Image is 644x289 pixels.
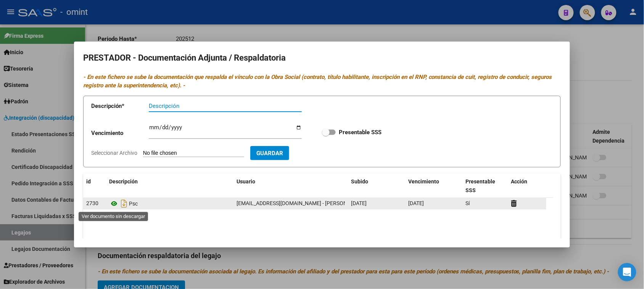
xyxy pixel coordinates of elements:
span: [EMAIL_ADDRESS][DOMAIN_NAME] - [PERSON_NAME] [237,200,366,206]
p: Descripción [91,102,149,111]
i: Descargar documento [119,197,129,210]
span: Subido [351,178,368,185]
span: Seleccionar Archivo [91,150,137,156]
span: [DATE] [408,200,424,206]
datatable-header-cell: Acción [508,173,546,199]
span: Acción [511,178,528,185]
span: Guardar [256,150,283,157]
i: - En este fichero se sube la documentación que respalda el vínculo con la Obra Social (contrato, ... [83,74,552,89]
span: Vencimiento [408,178,439,185]
h2: PRESTADOR - Documentación Adjunta / Respaldatoria [83,51,561,65]
span: Usuario [237,178,255,185]
button: Guardar [250,146,289,160]
span: Descripción [109,178,138,185]
span: Psc [129,201,138,207]
datatable-header-cell: Vencimiento [405,173,462,199]
strong: Presentable SSS [339,129,382,136]
span: id [86,178,91,185]
span: Presentable SSS [465,178,495,193]
datatable-header-cell: Presentable SSS [462,173,508,199]
datatable-header-cell: id [83,173,106,199]
datatable-header-cell: Descripción [106,173,233,199]
span: 2730 [86,200,98,206]
span: Sí [465,200,470,206]
p: Vencimiento [91,129,149,138]
datatable-header-cell: Subido [348,173,405,199]
span: [DATE] [351,200,367,206]
div: Open Intercom Messenger [618,263,636,281]
datatable-header-cell: Usuario [233,173,348,199]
